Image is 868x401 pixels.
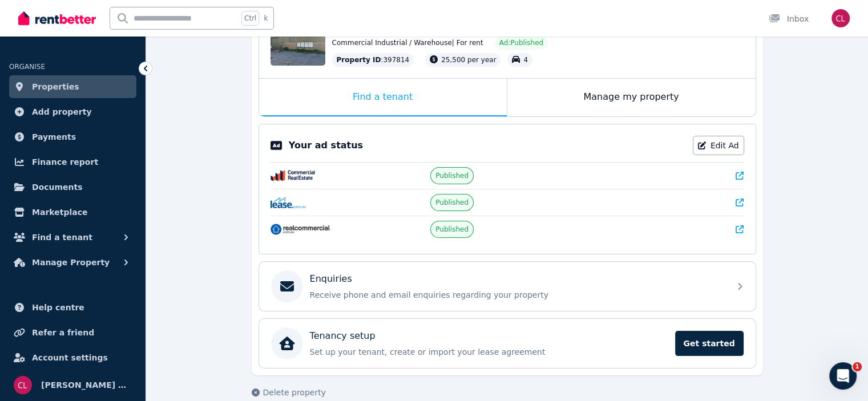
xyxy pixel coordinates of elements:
span: Find a tenant [32,230,92,244]
a: Account settings [9,346,136,369]
button: Delete property [252,387,326,398]
p: Receive phone and email enquiries regarding your property [310,289,723,301]
span: k [264,14,268,23]
span: Commercial Industrial / Warehouse | For rent [332,38,483,47]
img: Cheryl & Dave Lambert [14,376,32,394]
span: Help centre [32,301,84,314]
span: Finance report [32,155,98,169]
button: Manage Property [9,251,136,274]
span: Ad: Published [499,38,543,47]
a: Marketplace [9,201,136,224]
span: Payments [32,130,76,144]
span: Manage Property [32,256,110,269]
span: 4 [523,56,528,64]
img: Cheryl & Dave Lambert [831,9,850,27]
img: RealCommercial.com.au [271,224,330,235]
span: Property ID [337,55,381,64]
p: Tenancy setup [310,329,376,343]
span: [PERSON_NAME] & [PERSON_NAME] [41,378,132,392]
img: CommercialRealEstate.com.au [271,170,316,181]
iframe: Intercom live chat [829,362,857,390]
span: Refer a friend [32,326,94,339]
span: Get started [675,331,744,356]
a: Properties [9,75,136,98]
div: Inbox [769,13,809,25]
a: Refer a friend [9,321,136,344]
a: Add property [9,100,136,123]
span: 1 [853,362,862,371]
a: Edit Ad [693,136,744,155]
a: Finance report [9,151,136,173]
span: 25,500 per year [441,56,496,64]
p: Your ad status [289,139,363,152]
a: Payments [9,125,136,148]
p: Set up your tenant, create or import your lease agreement [310,346,668,358]
a: EnquiriesReceive phone and email enquiries regarding your property [259,262,756,311]
span: Account settings [32,351,108,364]
span: Add property [32,105,92,119]
img: RentBetter [18,10,96,27]
span: ORGANISE [9,63,45,71]
a: Help centre [9,296,136,319]
span: Published [435,225,469,234]
span: Marketplace [32,205,87,219]
img: Lease.com.au [271,197,306,208]
div: : 397814 [332,53,414,67]
span: Ctrl [241,11,259,26]
a: Documents [9,176,136,199]
span: Documents [32,180,83,194]
div: Manage my property [507,79,756,116]
div: Find a tenant [259,79,507,116]
span: Properties [32,80,79,94]
p: Enquiries [310,272,352,286]
span: Published [435,198,469,207]
a: Tenancy setupSet up your tenant, create or import your lease agreementGet started [259,319,756,368]
button: Find a tenant [9,226,136,249]
span: Published [435,171,469,180]
span: Delete property [263,387,326,398]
